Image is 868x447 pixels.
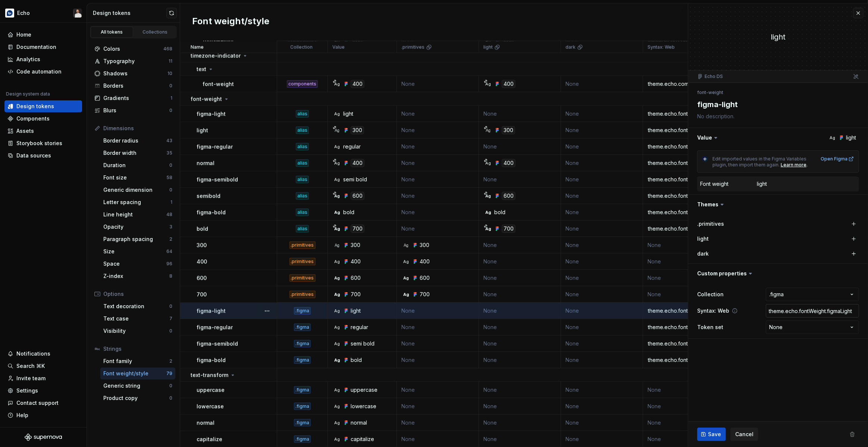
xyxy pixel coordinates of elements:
[91,55,175,67] a: Typography11
[100,246,175,257] a: Size64
[397,221,479,237] td: None
[100,172,175,184] a: Font size58
[296,159,309,167] div: alias
[351,225,364,233] div: 700
[4,29,82,41] a: Home
[91,68,175,79] a: Shadows10
[479,237,561,253] td: None
[420,274,430,282] div: 600
[334,193,340,199] div: Ag
[197,356,226,364] p: figma-bold
[479,286,561,303] td: None
[100,221,175,233] a: Opacity3
[4,53,82,65] a: Analytics
[700,180,728,188] div: Font weight
[351,192,364,200] div: 600
[289,291,316,298] div: .primitives
[4,360,82,372] button: Search ⌘K
[334,209,340,215] div: Ag
[334,436,340,442] div: Ag
[334,387,340,393] div: Ag
[643,340,855,347] div: theme.echo.fontWeight.figmaSemibold
[334,111,340,117] div: Ag
[403,259,409,265] div: Ag
[197,65,206,73] p: text
[479,106,561,122] td: None
[103,94,170,102] div: Gradients
[103,327,169,335] div: Visibility
[169,383,172,389] div: 0
[169,224,172,230] div: 3
[4,113,82,125] a: Components
[485,160,491,166] div: Ag
[561,204,643,221] td: None
[351,307,361,315] div: light
[730,428,758,441] button: Cancel
[351,274,361,282] div: 600
[697,323,723,331] label: Token set
[100,135,175,147] a: Border radius43
[103,272,169,280] div: Z-index
[502,80,516,88] div: 400
[397,76,479,92] td: None
[643,209,855,216] div: theme.echo.fontWeight.figmaBold
[197,258,207,265] p: 400
[351,340,375,347] div: semi bold
[806,162,808,168] span: .
[334,259,340,265] div: Ag
[103,260,166,268] div: Space
[403,275,409,281] div: Ag
[294,307,311,315] div: .figma
[420,241,429,249] div: 300
[25,434,62,441] a: Supernova Logo
[334,291,340,297] div: Ag
[397,319,479,335] td: None
[103,235,169,243] div: Paragraph spacing
[420,258,430,265] div: 400
[197,192,220,200] p: semibold
[561,106,643,122] td: None
[561,286,643,303] td: None
[643,253,855,270] td: None
[397,188,479,204] td: None
[643,323,855,331] div: theme.echo.fontWeight.figmaRegular
[16,152,51,159] div: Data sources
[100,392,175,404] a: Product copy0
[781,162,806,168] a: Learn more
[561,303,643,319] td: None
[169,303,172,309] div: 0
[169,107,172,113] div: 0
[103,290,172,298] div: Options
[479,335,561,352] td: None
[502,192,516,200] div: 600
[332,44,345,50] p: Value
[197,323,233,331] p: figma-regular
[4,397,82,409] button: Contact support
[103,174,166,181] div: Font size
[561,352,643,368] td: None
[197,307,226,315] p: figma-light
[343,110,353,118] div: light
[334,127,340,133] div: Ag
[708,431,721,438] span: Save
[91,43,175,55] a: Colors468
[169,83,172,89] div: 0
[4,409,82,421] button: Help
[289,241,316,249] div: .primitives
[643,192,855,200] div: theme.echo.fontWeight.semibold
[16,43,56,51] div: Documentation
[561,253,643,270] td: None
[100,380,175,392] a: Generic string0
[643,225,855,232] div: theme.echo.fontWeight.bold
[712,156,808,168] span: Edit imported values in the Figma Variables plugin, then import them again.
[334,176,340,182] div: Ag
[291,44,313,50] p: Collection
[16,387,38,394] div: Settings
[766,304,859,318] input: Empty
[103,149,166,157] div: Border width
[4,385,82,397] a: Settings
[643,307,855,315] div: theme.echo.fontWeight.figmaLight
[502,126,515,134] div: 300
[4,66,82,78] a: Code automation
[166,150,172,156] div: 35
